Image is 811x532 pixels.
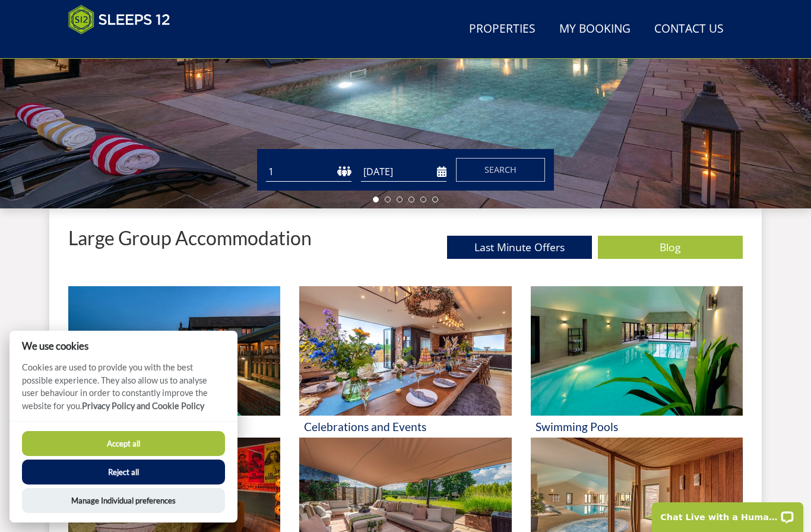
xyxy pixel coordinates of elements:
[644,495,811,532] iframe: LiveChat chat widget
[68,286,280,438] a: 'Hot Tubs' - Large Group Accommodation Holiday Ideas Hot Tubs
[68,286,280,416] img: 'Hot Tubs' - Large Group Accommodation Holiday Ideas
[456,158,545,182] button: Search
[62,42,187,52] iframe: Customer reviews powered by Trustpilot
[531,286,743,416] img: 'Swimming Pools' - Large Group Accommodation Holiday Ideas
[598,236,743,259] a: Blog
[555,16,635,43] a: My Booking
[447,236,592,259] a: Last Minute Offers
[484,164,517,175] span: Search
[304,420,506,433] h3: Celebrations and Events
[536,420,738,433] h3: Swimming Pools
[22,488,225,513] button: Manage Individual preferences
[650,16,728,43] a: Contact Us
[531,286,743,438] a: 'Swimming Pools' - Large Group Accommodation Holiday Ideas Swimming Pools
[22,460,225,484] button: Reject all
[464,16,540,43] a: Properties
[68,227,312,248] p: Large Group Accommodation
[68,5,170,34] img: Sleeps 12
[9,340,237,351] h2: We use cookies
[361,162,446,182] input: Arrival Date
[82,401,204,411] a: Privacy Policy and Cookie Policy
[299,286,511,416] img: 'Celebrations and Events' - Large Group Accommodation Holiday Ideas
[22,431,225,456] button: Accept all
[299,286,511,438] a: 'Celebrations and Events' - Large Group Accommodation Holiday Ideas Celebrations and Events
[9,361,237,421] p: Cookies are used to provide you with the best possible experience. They also allow us to analyse ...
